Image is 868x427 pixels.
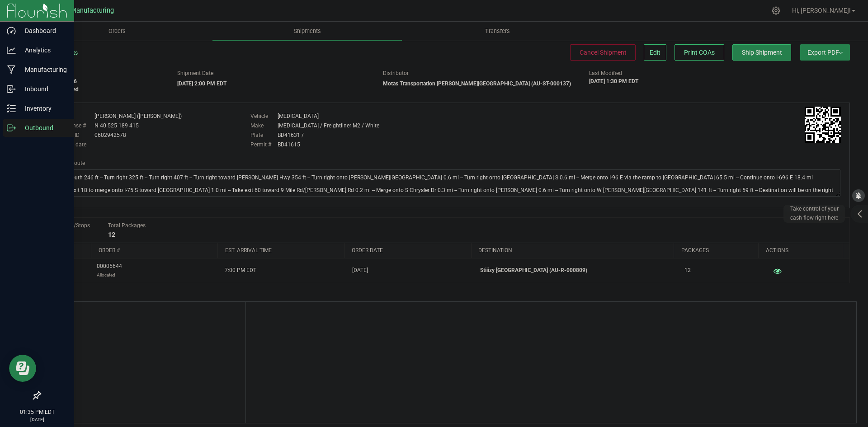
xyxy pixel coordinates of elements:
span: Hi, [PERSON_NAME]! [792,7,851,14]
iframe: Resource center [9,355,36,382]
span: 00005644 [97,262,122,279]
label: Vehicle [250,112,278,120]
button: Print COAs [675,44,724,61]
th: Order date [344,243,471,258]
span: Ship Shipment [742,49,782,56]
span: Edit [650,49,660,56]
div: [MEDICAL_DATA] [278,112,319,120]
span: Cancel Shipment [580,49,627,56]
span: Transfers [473,27,522,35]
label: Make [250,122,278,130]
strong: Motas Transportation [PERSON_NAME][GEOGRAPHIC_DATA] (AU-ST-000137) [383,80,571,87]
inline-svg: Outbound [7,123,16,132]
inline-svg: Inbound [7,84,16,94]
span: Manufacturing [71,7,114,14]
span: Orders [96,27,138,35]
th: Packages [674,243,758,258]
p: Allocated [97,271,122,279]
label: Permit # [250,141,278,149]
div: Manage settings [770,6,782,15]
span: Total Packages [108,222,146,229]
span: Shipments [282,27,333,35]
button: Edit [644,44,666,61]
p: Analytics [16,45,70,56]
div: BD41615 [278,141,300,149]
p: Outbound [16,122,70,133]
button: Ship Shipment [732,44,791,61]
img: Scan me! [805,107,841,143]
label: Plate [250,131,278,139]
p: Dashboard [16,25,70,36]
label: Distributor [383,69,409,77]
span: 12 [684,266,691,275]
th: Est. arrival time [217,243,344,258]
strong: [DATE] 2:00 PM EDT [177,80,226,87]
span: Shipment # [40,69,164,77]
div: BD41631 / [278,131,304,139]
inline-svg: Analytics [7,46,16,55]
p: Inventory [16,103,70,114]
div: [PERSON_NAME] ([PERSON_NAME]) [94,112,182,120]
inline-svg: Dashboard [7,26,16,35]
strong: [DATE] 1:30 PM EDT [589,78,638,84]
qrcode: 20250820-026 [805,107,841,143]
th: Order # [91,243,217,258]
div: N 40 525 189 415 [94,122,139,130]
p: Inbound [16,84,70,94]
p: 01:35 PM EDT [4,408,70,416]
p: [DATE] [4,416,70,423]
span: Notes [47,309,239,319]
th: Actions [758,243,843,258]
label: Last Modified [589,69,622,77]
p: Manufacturing [16,64,70,75]
button: Cancel Shipment [570,44,636,61]
button: Export PDF [800,44,850,61]
div: [MEDICAL_DATA] / Freightliner M2 / White [278,122,379,130]
a: Shipments [212,22,402,41]
inline-svg: Inventory [7,104,16,113]
inline-svg: Manufacturing [7,65,16,74]
div: 0602942578 [94,131,126,139]
a: Orders [22,22,212,41]
a: Transfers [402,22,593,41]
th: Destination [471,243,674,258]
p: Stiiizy [GEOGRAPHIC_DATA] (AU-R-000809) [480,266,674,275]
span: [DATE] [352,266,368,275]
label: Shipment Date [177,69,213,77]
strong: 12 [108,231,115,238]
span: Print COAs [684,49,715,56]
span: 7:00 PM EDT [225,266,256,275]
